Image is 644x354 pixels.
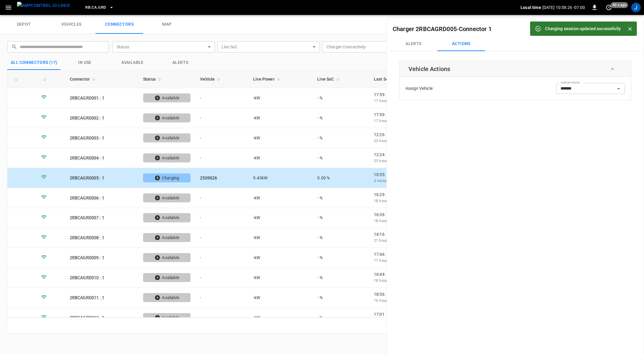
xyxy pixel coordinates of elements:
[143,113,191,122] div: Available
[459,25,492,33] a: Connector 1
[143,313,191,322] div: Available
[143,15,191,34] a: map
[374,99,397,103] span: 17 hours ago
[631,3,641,12] div: profile-icon
[83,2,116,13] button: RB.CA.GRD
[70,176,104,180] a: 2RBCAGRD005 - 1
[70,235,104,240] a: 2RBCAGRD008 - 1
[374,139,397,143] span: 23 hours ago
[248,168,312,188] td: 9.40 kW
[95,15,143,34] a: connectors
[70,295,104,300] a: 2RBCAGRD011 - 1
[374,212,451,218] p: 16:36
[248,208,312,228] td: - kW
[545,23,621,34] div: Charging session updated successfully
[312,188,369,208] td: - %
[374,251,451,257] p: 17:46
[195,308,248,328] td: -
[157,56,204,70] button: Alerts
[374,298,397,303] span: 16 hours ago
[626,24,634,33] button: Close
[70,196,104,200] a: 2RBCAGRD006 - 1
[374,199,397,203] span: 18 hours ago
[70,275,104,280] a: 2RBCAGRD010 - 1
[614,84,623,93] button: Open
[390,37,437,51] button: Alerts
[374,258,397,263] span: 17 hours ago
[542,4,585,10] p: [DATE] 10:58:26 -07:00
[143,293,191,302] div: Available
[7,56,61,70] button: All Connectors (17)
[248,228,312,248] td: - kW
[195,148,248,168] td: -
[604,3,614,12] button: set refresh interval
[143,173,191,182] div: Charging
[317,76,342,83] span: Live SoC
[312,288,369,308] td: - %
[195,108,248,128] td: -
[611,2,628,8] span: 40 s ago
[248,308,312,328] td: - kW
[561,80,580,85] label: Vehicle Name
[374,291,451,297] p: 18:56
[195,188,248,208] td: -
[70,76,97,83] span: Connector
[143,193,191,202] div: Available
[312,228,369,248] td: - %
[70,136,104,140] a: 2RBCAGRD003 - 1
[374,119,397,123] span: 17 hours ago
[312,268,369,288] td: - %
[248,188,312,208] td: - kW
[312,168,369,188] td: 0.00 %
[521,4,541,10] p: Local time
[374,219,397,223] span: 18 hours ago
[393,24,492,34] h6: -
[143,233,191,242] div: Available
[312,148,369,168] td: - %
[200,76,222,83] span: Vehicle
[248,108,312,128] td: - kW
[143,253,191,262] div: Available
[374,159,397,163] span: 23 hours ago
[248,248,312,268] td: - kW
[374,271,451,277] p: 16:44
[312,248,369,268] td: - %
[374,179,399,183] span: 3 minutes ago
[390,37,641,51] div: Connectors submenus tabs
[374,278,397,283] span: 18 hours ago
[374,152,451,158] p: 12:24
[374,238,397,243] span: 21 hours ago
[374,76,417,83] span: Last Session Start
[195,88,248,108] td: -
[393,25,457,33] a: Charger 2RBCAGRD005
[200,176,217,180] a: 2509026
[248,268,312,288] td: - kW
[143,213,191,222] div: Available
[374,112,451,118] p: 17:59
[374,132,451,138] p: 12:26
[70,96,104,100] a: 2RBCAGRD001 - 1
[312,88,369,108] td: - %
[437,37,485,51] button: Actions
[312,308,369,328] td: - %
[253,76,282,83] span: Live Power
[70,156,104,160] a: 2RBCAGRD004 - 1
[195,248,248,268] td: -
[70,215,104,220] a: 2RBCAGRD007 - 1
[374,311,451,317] p: 17:01
[312,128,369,148] td: - %
[195,228,248,248] td: -
[248,88,312,108] td: - kW
[70,116,104,120] a: 2RBCAGRD002 - 1
[143,133,191,142] div: Available
[408,64,450,74] h6: Vehicle Actions
[374,192,451,198] p: 16:29
[374,172,451,178] p: 10:55
[248,128,312,148] td: - kW
[109,56,157,70] button: Available
[195,288,248,308] td: -
[48,15,95,34] a: vehicles
[17,2,70,9] img: ampcontrol.io logo
[248,148,312,168] td: - kW
[143,93,191,102] div: Available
